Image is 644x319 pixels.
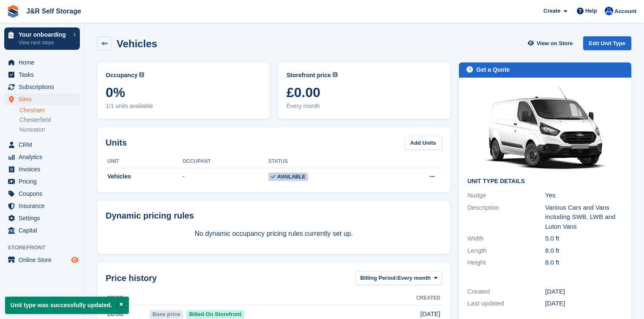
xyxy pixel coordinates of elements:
a: Add Units [404,136,442,150]
span: Tasks [19,69,69,81]
a: Nuneaton [19,126,80,134]
p: Your onboarding [19,32,69,38]
span: Created [416,294,440,302]
span: Storefront price [287,71,331,80]
a: menu [4,200,80,212]
div: [DATE] [545,287,623,297]
a: menu [4,69,80,81]
a: menu [4,176,80,187]
span: Invoices [19,163,69,175]
span: Sites [19,93,69,105]
h2: Units [106,136,127,149]
div: Created [467,287,545,297]
span: Occupancy [106,71,137,80]
span: Insurance [19,200,69,212]
span: [DATE] [420,309,440,319]
a: menu [4,188,80,200]
span: Coupons [19,188,69,200]
p: No dynamic occupancy pricing rules currently set up. [106,229,442,239]
a: Your onboarding View next steps [4,27,80,50]
div: Dynamic pricing rules [106,209,442,222]
span: Base price [150,310,183,319]
span: Every month [398,274,431,282]
span: Storefront [8,243,84,252]
h2: Vehicles [117,38,157,49]
div: 8.0 ft [545,246,623,256]
div: 5.0 ft [545,234,623,243]
span: Online Store [19,254,69,266]
div: Vehicles [106,172,183,181]
a: menu [4,57,80,68]
div: Last updated [467,299,545,308]
span: CRM [19,139,69,151]
span: Home [19,57,69,68]
button: Billing Period: Every month [355,271,442,285]
a: menu [4,81,80,93]
div: Height [467,258,545,268]
span: Available [268,173,308,181]
img: swb.jpg [482,86,609,171]
a: menu [4,139,80,151]
a: Preview store [70,255,80,265]
th: Price [106,292,148,305]
h2: Unit Type details [467,178,623,185]
span: Subscriptions [19,81,69,93]
span: Settings [19,212,69,224]
img: Steve Revell [605,7,613,15]
span: Analytics [19,151,69,163]
a: menu [4,224,80,236]
span: Every month [287,102,442,111]
a: View on Store [527,36,576,50]
span: Create [543,7,560,15]
img: stora-icon-8386f47178a22dfd0bd8f6a31ec36ba5ce8667c1dd55bd0f319d3a0aa187defe.svg [7,5,19,18]
th: Status [268,155,388,168]
div: Length [467,246,545,256]
div: 8.0 ft [545,258,623,268]
a: Edit Unit Type [583,36,631,50]
span: Account [614,7,636,16]
div: Various Cars and Vans including SWB, LWB and Luton Vans [545,203,623,232]
span: Price history [106,272,157,284]
p: View next steps [19,39,69,46]
img: icon-info-grey-7440780725fd019a000dd9b08b2336e03edf1995a4989e88bcd33f0948082b44.svg [139,72,144,77]
th: Occupant [183,155,268,168]
span: Capital [19,224,69,236]
a: menu [4,163,80,175]
a: Chesham [19,106,80,114]
span: 0% [106,85,261,100]
span: 1/1 units available [106,102,261,111]
div: [DATE] [545,299,623,308]
div: Yes [545,191,623,200]
td: - [183,168,268,186]
a: menu [4,212,80,224]
div: Width [467,234,545,243]
span: Help [585,7,597,15]
a: Chesterfield [19,116,80,124]
span: Billed On Storefront [186,310,244,319]
a: menu [4,151,80,163]
span: £0.00 [287,85,442,100]
div: Nudge [467,191,545,200]
img: icon-info-grey-7440780725fd019a000dd9b08b2336e03edf1995a4989e88bcd33f0948082b44.svg [333,72,338,77]
div: Description [467,203,545,232]
a: J&R Self Storage [23,4,85,18]
p: Unit type was successfully updated. [5,297,129,314]
span: Pricing [19,176,69,187]
div: Get a Quote [476,65,510,74]
a: menu [4,93,80,105]
span: View on Store [537,39,573,48]
span: Billing Period: [360,274,397,282]
a: menu [4,254,80,266]
th: Unit [106,155,183,168]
